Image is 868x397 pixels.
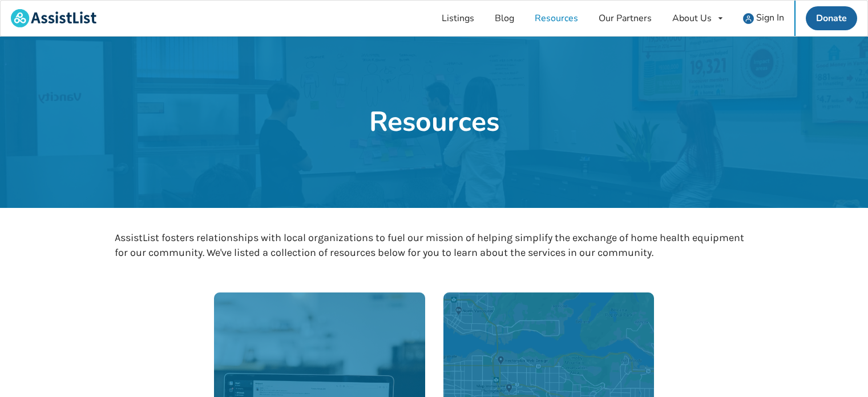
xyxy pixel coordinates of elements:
[524,1,588,36] a: Resources
[733,1,794,36] a: user icon Sign In
[756,11,784,24] span: Sign In
[743,13,754,24] img: user icon
[672,14,712,23] div: About Us
[115,231,753,260] p: AssistList fosters relationships with local organizations to fuel our mission of helping simplify...
[369,105,499,140] h1: Resources
[11,9,96,27] img: assistlist-logo
[806,6,857,30] a: Donate
[431,1,485,36] a: Listings
[588,1,662,36] a: Our Partners
[485,1,524,36] a: Blog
